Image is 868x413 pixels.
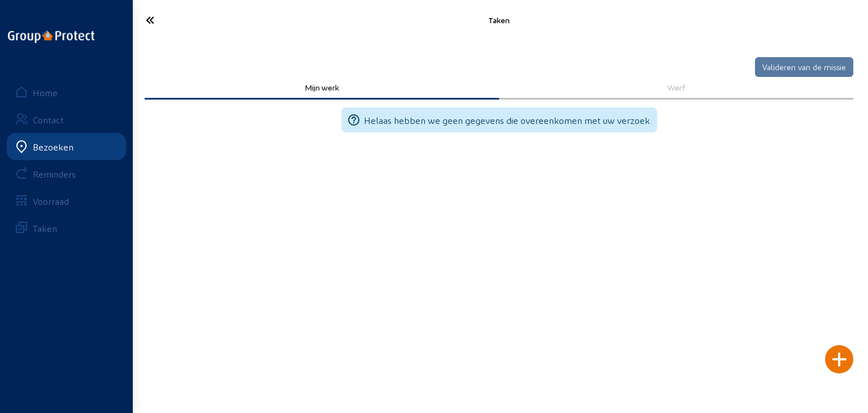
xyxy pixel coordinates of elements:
[7,214,126,242] a: Taken
[7,79,126,106] a: Home
[7,187,126,214] a: Voorraad
[507,83,845,92] div: Werf
[7,160,126,187] a: Reminders
[33,223,57,234] div: Taken
[7,106,126,133] a: Contact
[7,133,126,160] a: Bezoeken
[33,141,73,152] div: Bezoeken
[33,87,58,98] div: Home
[347,113,361,127] mat-icon: help_outline
[33,169,76,179] div: Reminders
[253,15,745,25] div: Taken
[33,114,64,125] div: Contact
[153,83,491,92] div: Mijn werk
[8,31,94,43] img: logo-oneline.png
[33,196,69,206] div: Voorraad
[364,115,652,126] span: Helaas hebben we geen gegevens die overeenkomen met uw verzoek.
